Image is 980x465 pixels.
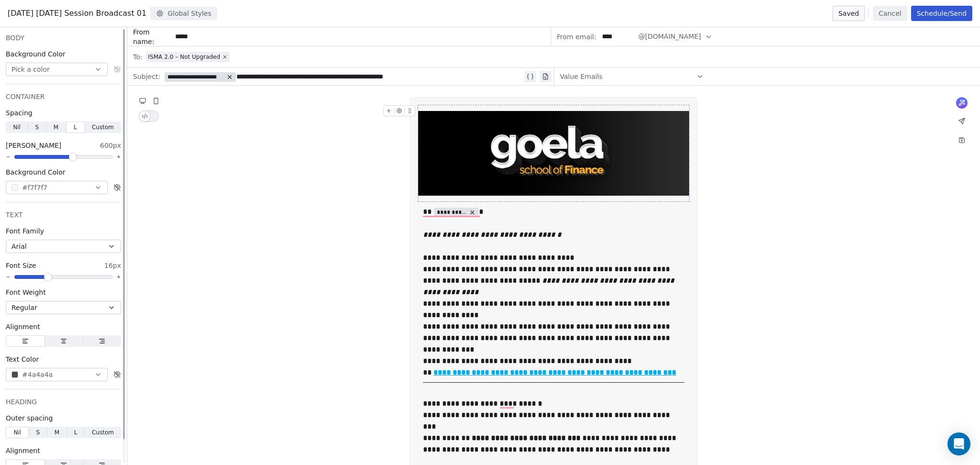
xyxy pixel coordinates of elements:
span: 600px [100,141,121,150]
div: TEXT [6,210,121,220]
span: Background Color [6,167,66,177]
div: HEADING [6,397,121,407]
button: #f7f7f7 [6,181,108,194]
button: Pick a color [6,63,108,76]
div: CONTAINER [6,92,121,101]
span: Spacing [6,108,33,118]
span: Subject: [133,72,160,84]
span: Background Color [6,49,66,59]
span: L [74,428,78,437]
span: To: [133,52,142,62]
span: 16px [104,261,121,270]
button: Schedule/Send [911,6,972,21]
span: Value Emails [560,72,602,81]
span: #4a4a4a [22,370,53,380]
div: Open Intercom Messenger [947,432,970,455]
span: Regular [11,303,37,313]
span: S [35,123,39,132]
div: BODY [6,33,121,43]
span: [PERSON_NAME] [6,141,61,150]
span: Custom [92,123,114,132]
span: Custom [92,428,114,437]
span: Nil [13,123,21,132]
span: Outer spacing [6,413,53,423]
span: #f7f7f7 [22,183,47,193]
span: Text Color [6,354,39,364]
span: M [55,428,59,437]
button: #4a4a4a [6,368,108,381]
button: Saved [833,6,865,21]
span: M [54,123,58,132]
span: Font Weight [6,288,46,297]
span: S [36,428,40,437]
span: Font Size [6,261,36,270]
span: Alignment [6,446,40,455]
span: From name: [133,27,171,46]
span: Arial [11,242,27,251]
span: @[DOMAIN_NAME] [638,32,701,42]
button: Global Styles [150,7,217,20]
button: Cancel [873,6,907,21]
span: Font Family [6,226,44,236]
span: From email: [557,32,596,42]
span: [DATE] [DATE] Session Broadcast 01 [8,8,146,19]
span: Alignment [6,322,40,332]
span: ISMA 2.0 – Not Upgraded [148,53,220,61]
